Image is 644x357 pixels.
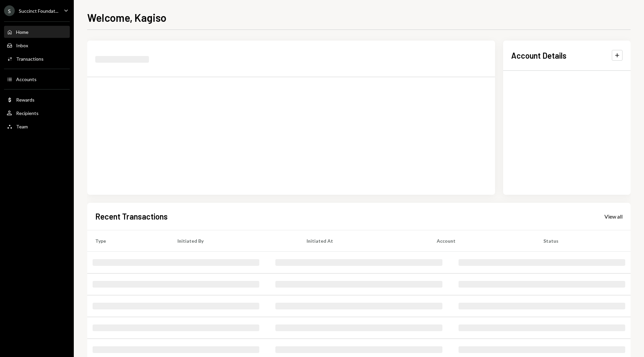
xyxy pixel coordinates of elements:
div: View all [604,213,623,220]
th: Status [535,230,631,251]
div: Recipients [16,110,39,116]
a: Recipients [4,107,70,119]
a: Accounts [4,73,70,85]
th: Type [87,230,169,251]
a: Team [4,120,70,132]
h1: Welcome, Kagiso [87,11,166,24]
th: Account [429,230,535,251]
a: Rewards [4,94,70,106]
th: Initiated By [169,230,299,251]
div: S [4,5,15,16]
div: Team [16,124,28,129]
a: View all [604,213,623,220]
div: Inbox [16,43,28,48]
div: Transactions [16,56,44,62]
div: Succinct Foundat... [19,8,58,14]
h2: Account Details [511,50,567,61]
div: Rewards [16,97,35,103]
div: Home [16,29,29,35]
div: Accounts [16,76,37,82]
a: Transactions [4,53,70,65]
a: Inbox [4,39,70,51]
h2: Recent Transactions [95,211,168,222]
th: Initiated At [299,230,429,251]
a: Home [4,26,70,38]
